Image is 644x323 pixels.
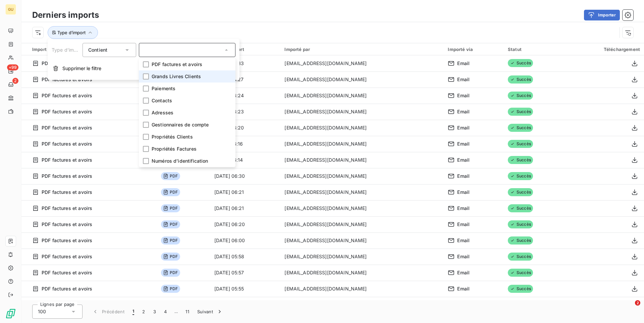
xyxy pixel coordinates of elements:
span: Email [457,108,470,115]
span: 2 [12,78,18,84]
span: PDF [161,253,180,261]
td: [DATE] 16:24 [210,88,281,104]
span: Grands Livres Clients [152,73,201,80]
td: [EMAIL_ADDRESS][DOMAIN_NAME] [280,104,444,120]
span: PDF factures et avoirs [42,253,92,260]
span: Email [457,60,470,67]
span: Gestionnaires de compte [152,121,209,128]
span: PDF factures et avoirs [42,189,92,196]
button: 11 [181,305,193,319]
td: [DATE] 05:53 [210,297,281,313]
button: Type d’import [48,26,98,39]
button: Précédent [88,305,128,319]
span: Contient [88,47,107,53]
button: 4 [160,305,171,319]
span: Type d’import [57,30,86,35]
td: [DATE] 05:57 [210,265,281,281]
td: [EMAIL_ADDRESS][DOMAIN_NAME] [280,120,444,136]
td: [EMAIL_ADDRESS][DOMAIN_NAME] [280,281,444,297]
span: Succès [508,92,533,100]
span: Succès [508,236,533,245]
span: PDF factures et avoirs [42,157,92,163]
span: Paiements [152,85,175,92]
td: [EMAIL_ADDRESS][DOMAIN_NAME] [280,168,444,184]
span: Email [457,76,470,83]
span: +99 [7,64,18,70]
button: 3 [149,305,160,319]
span: Email [457,253,470,260]
span: PDF factures et avoirs [42,173,92,179]
span: Supprimer le filtre [62,65,101,72]
div: Import [32,46,153,52]
td: [DATE] 16:27 [210,71,281,88]
td: [DATE] 16:14 [210,152,281,168]
span: Succès [508,124,533,132]
h3: Derniers imports [32,9,99,21]
td: [DATE] 16:16 [210,136,281,152]
td: [EMAIL_ADDRESS][DOMAIN_NAME] [280,184,444,200]
span: Email [457,124,470,131]
div: GU [5,4,16,15]
td: [EMAIL_ADDRESS][DOMAIN_NAME] [280,200,444,216]
div: Importé via [448,47,500,52]
td: [EMAIL_ADDRESS][DOMAIN_NAME] [280,232,444,249]
span: PDF factures et avoirs [42,76,92,83]
span: PDF [161,172,180,180]
img: Logo LeanPay [5,308,16,319]
span: PDF factures et avoirs [42,92,92,99]
span: Email [457,237,470,244]
span: Succès [508,220,533,228]
td: [DATE] 06:20 [210,216,281,232]
td: [DATE] 16:23 [210,104,281,120]
td: [DATE] 06:30 [210,168,281,184]
span: … [171,306,181,317]
span: Succès [508,172,533,180]
span: Succès [508,108,533,116]
div: Statut [508,47,560,52]
span: Email [457,205,470,212]
span: Succès [508,75,533,84]
span: Contacts [152,97,172,104]
span: Type d’import [52,47,83,53]
td: [EMAIL_ADDRESS][DOMAIN_NAME] [280,55,444,71]
span: Numéros d’identification [152,158,208,164]
span: Succès [508,253,533,261]
span: Adresses [152,109,173,116]
button: Supprimer le filtre [48,61,239,76]
span: PDF factures et avoirs [42,60,92,67]
button: 2 [138,305,149,319]
td: [EMAIL_ADDRESS][DOMAIN_NAME] [280,88,444,104]
div: Date d’import [214,47,277,52]
button: Importer [584,10,620,20]
div: Téléchargement [568,47,640,52]
span: 2 [635,300,640,306]
span: PDF factures et avoirs [42,269,92,276]
span: PDF factures et avoirs [152,61,202,68]
span: Email [457,92,470,99]
td: [DATE] 06:21 [210,200,281,216]
td: [DATE] 16:33 [210,55,281,71]
span: PDF factures et avoirs [42,141,92,147]
iframe: Intercom live chat [621,300,637,316]
span: PDF [161,188,180,196]
span: 1 [132,308,134,315]
span: PDF factures et avoirs [42,124,92,131]
td: [EMAIL_ADDRESS][DOMAIN_NAME] [280,249,444,265]
td: [EMAIL_ADDRESS][DOMAIN_NAME] [280,265,444,281]
td: [EMAIL_ADDRESS][DOMAIN_NAME] [280,152,444,168]
td: [EMAIL_ADDRESS][DOMAIN_NAME] [280,136,444,152]
td: [DATE] 05:55 [210,281,281,297]
td: [DATE] 16:20 [210,120,281,136]
span: Succès [508,269,533,277]
span: PDF [161,269,180,277]
span: Succès [508,204,533,212]
td: [DATE] 06:21 [210,184,281,200]
div: Importé par [284,47,440,52]
span: Email [457,189,470,196]
td: [DATE] 06:00 [210,232,281,249]
td: [DATE] 05:58 [210,249,281,265]
td: [EMAIL_ADDRESS][DOMAIN_NAME] [280,216,444,232]
span: Email [457,173,470,179]
span: Email [457,141,470,147]
span: Email [457,221,470,228]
